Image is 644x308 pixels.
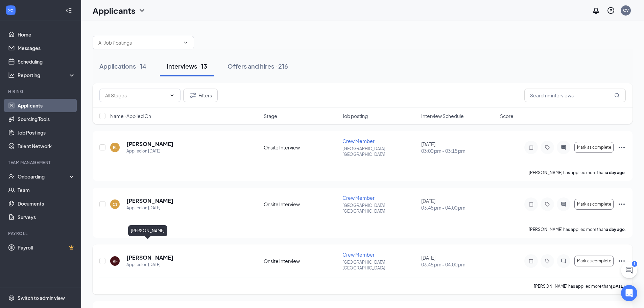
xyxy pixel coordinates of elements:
button: Filter Filters [183,89,218,102]
b: a day ago [606,227,625,232]
svg: Tag [543,145,551,150]
svg: ActiveChat [559,145,568,150]
div: [DATE] [421,254,496,268]
div: 1 [632,261,637,267]
svg: Filter [189,91,197,99]
div: Switch to admin view [18,294,65,301]
svg: Note [527,202,535,207]
span: Crew Member [342,138,375,144]
span: Job posting [342,113,368,119]
a: Talent Network [18,139,75,153]
p: [PERSON_NAME] has applied more than . [529,170,626,175]
svg: ActiveChat [559,202,568,207]
svg: Notifications [592,6,600,15]
div: CJ [113,202,117,207]
div: [DATE] [421,141,496,154]
button: ChatActive [621,262,637,278]
span: Mark as complete [577,145,611,150]
h5: [PERSON_NAME] [126,254,173,261]
div: Payroll [8,231,74,236]
svg: Note [527,258,535,264]
svg: Analysis [8,72,15,78]
div: Hiring [8,89,74,94]
h5: [PERSON_NAME] [126,140,173,148]
p: [PERSON_NAME] has applied more than . [534,283,626,289]
svg: WorkstreamLogo [7,7,14,14]
svg: Note [527,145,535,150]
svg: Tag [543,202,551,207]
div: [DATE] [421,197,496,211]
svg: UserCheck [8,173,15,180]
div: [PERSON_NAME] [128,225,167,236]
a: PayrollCrown [18,241,75,254]
div: Onboarding [18,173,70,180]
div: Onsite Interview [264,201,338,208]
svg: Ellipses [618,143,626,151]
input: All Job Postings [98,39,180,46]
svg: ActiveChat [559,258,568,264]
div: Reporting [18,72,76,78]
button: Mark as complete [574,256,614,266]
a: Messages [18,41,75,55]
p: [GEOGRAPHIC_DATA], [GEOGRAPHIC_DATA] [342,203,417,214]
span: 03:00 pm - 03:15 pm [421,147,496,154]
div: CV [623,7,629,13]
span: Stage [264,113,277,119]
div: Onsite Interview [264,144,338,151]
b: [DATE] [611,284,625,289]
div: Applications · 14 [99,62,146,70]
svg: ChatActive [625,266,633,274]
div: Offers and hires · 216 [228,62,288,70]
div: Applied on [DATE] [126,261,173,268]
p: [GEOGRAPHIC_DATA], [GEOGRAPHIC_DATA] [342,146,417,157]
a: Home [18,28,75,41]
p: [GEOGRAPHIC_DATA], [GEOGRAPHIC_DATA] [342,259,417,271]
span: 03:45 pm - 04:00 pm [421,261,496,268]
a: Job Postings [18,126,75,139]
span: Interview Schedule [421,113,464,119]
a: Surveys [18,210,75,224]
span: 03:45 pm - 04:00 pm [421,204,496,211]
svg: Collapse [65,7,72,14]
div: Open Intercom Messenger [621,285,637,301]
svg: ChevronDown [138,6,146,15]
input: All Stages [105,92,167,99]
h5: [PERSON_NAME] [126,197,173,205]
svg: QuestionInfo [607,6,615,15]
svg: ChevronDown [169,93,175,98]
a: Applicants [18,99,75,112]
div: Onsite Interview [264,258,338,264]
span: Mark as complete [577,259,611,263]
input: Search in interviews [524,89,626,102]
svg: MagnifyingGlass [614,93,620,98]
p: [PERSON_NAME] has applied more than . [529,227,626,232]
a: Documents [18,197,75,210]
h1: Applicants [93,5,135,16]
b: a day ago [606,170,625,175]
svg: Tag [543,258,551,264]
div: Interviews · 13 [167,62,207,70]
svg: Ellipses [618,200,626,208]
svg: ChevronDown [183,40,188,45]
button: Mark as complete [574,199,614,210]
a: Sourcing Tools [18,112,75,126]
span: Mark as complete [577,202,611,207]
div: KF [113,258,118,264]
span: Name · Applied On [110,113,151,119]
a: Scheduling [18,55,75,68]
div: Applied on [DATE] [126,205,173,211]
svg: Settings [8,294,15,301]
div: Applied on [DATE] [126,148,173,155]
span: Crew Member [342,195,375,201]
div: Team Management [8,160,74,165]
svg: Ellipses [618,257,626,265]
div: EL [113,145,117,150]
a: Team [18,183,75,197]
span: Crew Member [342,252,375,258]
button: Mark as complete [574,142,614,153]
span: Score [500,113,514,119]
